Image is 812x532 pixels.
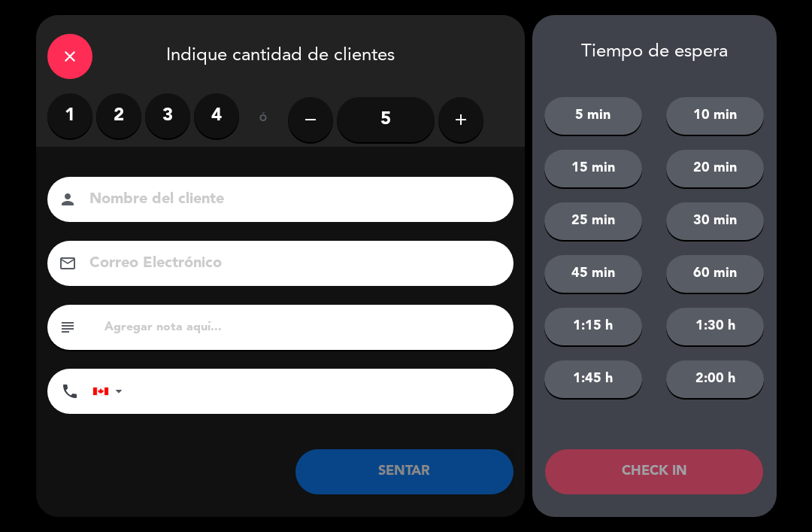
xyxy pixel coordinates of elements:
button: 45 min [544,255,642,293]
button: remove [288,97,333,142]
button: 2:00 h [666,360,764,398]
input: Nombre del cliente [88,187,494,213]
button: 5 min [544,97,642,135]
label: 2 [96,93,141,138]
i: close [61,47,79,65]
div: Canada: +1 [93,369,128,413]
button: add [438,97,483,142]
input: Correo Electrónico [88,251,494,277]
i: subject [59,318,77,336]
div: ó [239,93,288,146]
button: 10 min [666,97,764,135]
input: Agregar nota aquí... [103,317,502,338]
i: remove [301,111,320,129]
i: phone [61,382,79,400]
div: Tiempo de espera [532,41,777,63]
label: 1 [47,93,92,138]
button: 60 min [666,255,764,293]
button: 25 min [544,202,642,240]
button: 30 min [666,202,764,240]
button: 1:15 h [544,308,642,345]
i: add [452,111,470,129]
button: 1:45 h [544,360,642,398]
div: Indique cantidad de clientes [36,15,525,93]
label: 4 [194,93,239,138]
button: 15 min [544,150,642,187]
i: email [59,254,77,272]
button: 1:30 h [666,308,764,345]
button: CHECK IN [545,449,763,494]
button: 20 min [666,150,764,187]
label: 3 [145,93,190,138]
button: SENTAR [295,449,514,494]
i: person [59,190,77,208]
